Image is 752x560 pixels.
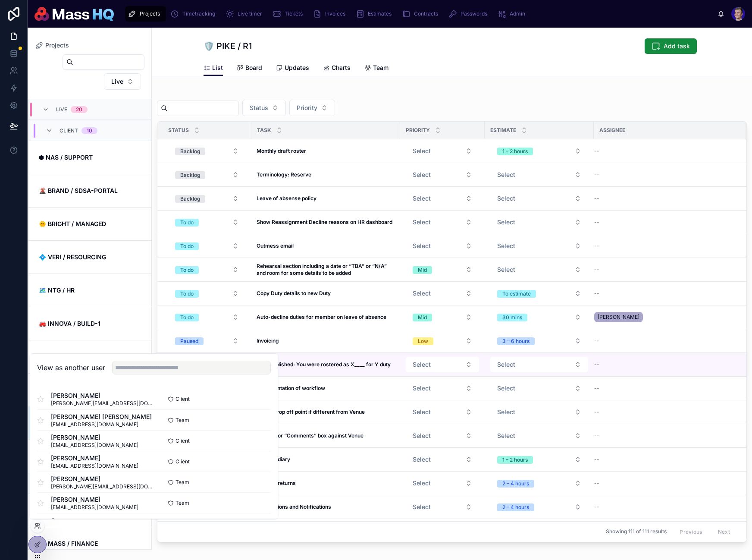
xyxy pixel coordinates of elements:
a: List [204,60,223,76]
span: -- [594,219,599,226]
a: Outmess email [257,242,395,249]
button: Select Button [490,499,588,515]
a: -- [594,337,735,344]
button: Select Button [406,309,479,325]
a: Select Button [405,167,479,183]
a: -- [594,195,735,202]
span: Invoices [325,10,345,17]
span: Anonymous [51,516,138,525]
div: To do [180,242,194,250]
div: To do [180,266,194,274]
button: Select Button [490,191,588,206]
span: -- [594,432,599,439]
span: Board [245,63,262,72]
a: Select Button [490,356,589,373]
button: Select Button [490,333,588,349]
a: -- [594,456,735,463]
span: [PERSON_NAME] [51,433,138,442]
a: Contracts [399,6,444,22]
a: Select Button [490,309,589,325]
span: [PERSON_NAME][EMAIL_ADDRESS][DOMAIN_NAME] [51,483,154,490]
span: -- [594,148,599,154]
button: Select Button [168,309,246,325]
div: 2 – 4 hours [502,503,529,511]
span: Assignee [599,127,625,134]
a: Select Button [405,428,479,444]
span: LIVE [56,106,67,113]
span: -- [594,337,599,344]
a: “Notes” or “Comments” box against Venue [257,432,395,439]
button: Select Button [406,452,479,467]
span: Live timer [238,10,262,17]
a: Select Button [168,309,246,325]
a: -- [594,171,735,178]
span: [EMAIL_ADDRESS][DOMAIN_NAME] [51,462,138,469]
button: Select Button [490,167,588,182]
a: Invoices [310,6,351,22]
span: -- [594,171,599,178]
button: Select Button [242,100,286,116]
a: -- [594,385,735,392]
strong: Automations and Notifications [257,503,331,510]
span: Select [413,170,431,179]
a: 🔘 MASS / AIRPULSE [28,494,151,527]
span: -- [594,242,599,249]
a: Select Button [490,143,589,159]
span: [PERSON_NAME] [51,475,154,483]
a: Select Button [490,428,589,444]
span: Select [413,218,431,227]
a: Select Button [490,333,589,349]
a: -- [594,148,735,154]
span: Select [413,147,431,155]
span: Team [373,63,389,72]
a: Estimates [353,6,398,22]
strong: Invoicing [257,337,279,344]
a: Select Button [405,404,479,420]
button: Select Button [406,286,479,301]
a: Select Button [168,261,246,278]
strong: ⬢ NAS / SUPPORT [39,154,93,161]
span: [PERSON_NAME] [51,495,138,504]
a: Select Button [490,214,589,230]
span: Team [175,417,189,424]
span: Charts [332,63,351,72]
span: -- [594,456,599,463]
img: App logo [34,7,114,21]
span: Select [413,431,431,440]
button: Select Button [289,100,335,116]
button: Select Button [490,452,588,467]
strong: Leave of absense policy [257,195,316,201]
strong: “Notes” or “Comments” box against Venue [257,432,363,439]
a: Timetracking [168,6,221,22]
h2: View as another user [37,362,105,373]
strong: Rehearsal section including a date or “TBA” or “N/A” and room for some details to be added [257,263,388,276]
strong: 🔘 MASS / FINANCE [39,540,98,547]
a: 🗺 NTG / HR [28,274,151,307]
span: Updates [285,63,309,72]
a: Tickets [270,6,309,22]
button: Select Button [406,333,479,349]
span: -- [594,503,599,510]
div: Backlog [180,195,200,203]
a: -- [594,266,735,273]
a: Team [364,60,389,77]
a: 🚒 INNOVA / ONGOING [28,340,151,373]
a: Select Button [168,143,246,159]
span: [PERSON_NAME][EMAIL_ADDRESS][DOMAIN_NAME] [51,400,154,407]
a: Select Button [168,190,246,207]
button: Select Button [104,73,141,90]
button: Select Button [490,357,588,372]
span: Status [250,104,268,112]
a: Monthly diary [257,456,395,463]
a: Select Button [490,285,589,302]
a: Board [237,60,262,77]
span: Team [175,500,189,507]
strong: 🚒 INNOVA / BUILD-1 [39,320,100,327]
a: Select Button [405,261,479,278]
span: -- [594,409,599,415]
a: Select Button [168,214,246,230]
a: Select Button [168,333,246,349]
a: Select Button [405,143,479,159]
a: 💠 VERI / RESOURCING [28,240,151,274]
span: Select [413,194,431,203]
